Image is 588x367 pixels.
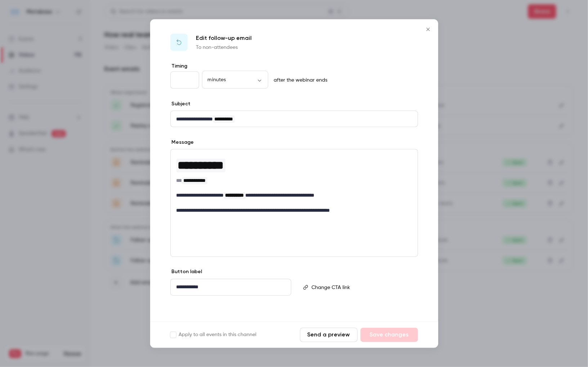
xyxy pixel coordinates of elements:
[300,328,358,342] button: Send a preview
[196,33,252,42] p: Edit follow-up email
[171,279,291,295] div: editor
[170,331,257,339] label: Apply to all events in this channel
[421,22,435,36] button: Close
[196,43,252,51] p: To non-attendees
[170,269,202,276] label: Button label
[309,279,417,296] div: editor
[170,139,194,146] label: Message
[171,150,418,219] div: editor
[171,111,418,127] div: editor
[170,62,418,69] label: Timing
[170,100,191,107] label: Subject
[271,76,328,83] p: after the webinar ends
[202,76,268,83] div: minutes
